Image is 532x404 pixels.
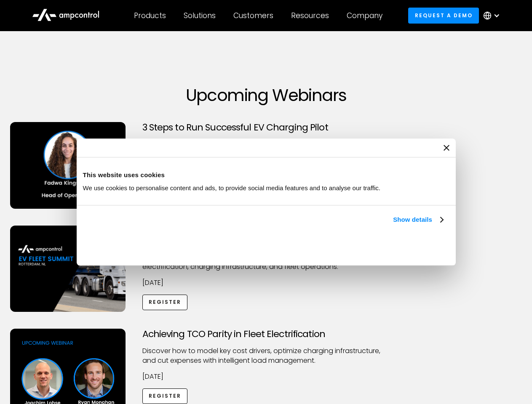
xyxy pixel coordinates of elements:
[142,388,188,404] a: Register
[134,11,166,20] div: Products
[142,295,188,310] a: Register
[393,215,443,225] a: Show details
[347,11,382,20] div: Company
[184,11,216,20] div: Solutions
[10,85,522,105] h1: Upcoming Webinars
[325,234,446,259] button: Okay
[83,184,381,191] span: We use cookies to personalise content and ads, to provide social media features and to analyse ou...
[291,11,329,20] div: Resources
[83,170,449,180] div: This website uses cookies
[142,346,390,365] p: Discover how to model key cost drivers, optimize charging infrastructure, and cut expenses with i...
[142,329,390,340] h3: Achieving TCO Parity in Fleet Electrification
[233,11,273,20] div: Customers
[444,145,449,151] button: Close banner
[142,278,390,287] p: [DATE]
[142,122,390,133] h3: 3 Steps to Run Successful EV Charging Pilot
[408,8,479,23] a: Request a demo
[142,372,390,381] p: [DATE]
